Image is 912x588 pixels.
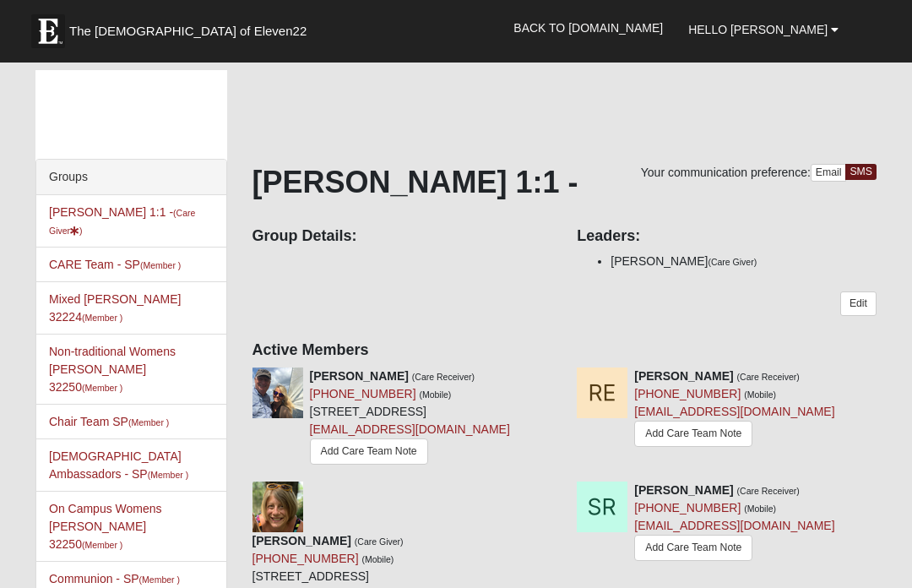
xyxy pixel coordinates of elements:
strong: [PERSON_NAME] [634,369,733,383]
a: The [DEMOGRAPHIC_DATA] of Eleven22 [23,6,361,48]
a: Add Care Team Note [634,421,752,447]
span: The [DEMOGRAPHIC_DATA] of Eleven22 [69,23,307,40]
a: [PHONE_NUMBER] [634,387,741,400]
a: [EMAIL_ADDRESS][DOMAIN_NAME] [310,422,510,436]
a: Back to [DOMAIN_NAME] [501,7,676,49]
a: [DEMOGRAPHIC_DATA] Ambassadors - SP(Member ) [49,449,188,481]
a: Non-traditional Womens [PERSON_NAME] 32250(Member ) [49,345,176,394]
li: [PERSON_NAME] [611,253,877,270]
small: (Mobile) [744,504,776,514]
span: Hello [PERSON_NAME] [688,23,828,36]
h4: Leaders: [577,227,877,246]
strong: [PERSON_NAME] [310,369,409,383]
a: [EMAIL_ADDRESS][DOMAIN_NAME] [634,519,834,532]
a: [EMAIL_ADDRESS][DOMAIN_NAME] [634,405,834,418]
a: [PHONE_NUMBER] [634,501,741,514]
span: Your communication preference: [641,166,811,179]
strong: [PERSON_NAME] [634,483,733,497]
h1: [PERSON_NAME] 1:1 - [252,164,877,200]
small: (Mobile) [744,389,776,400]
a: CARE Team - SP(Member ) [49,258,181,271]
a: [PERSON_NAME] 1:1 -(Care Giver) [49,205,195,237]
a: On Campus Womens [PERSON_NAME] 32250(Member ) [49,502,162,551]
small: (Member ) [82,540,122,550]
a: Hello [PERSON_NAME] [676,8,851,51]
small: (Member ) [128,417,169,427]
small: (Care Giver) [708,257,757,267]
small: (Mobile) [419,389,451,400]
h4: Active Members [252,341,877,360]
a: Add Care Team Note [634,535,752,561]
img: Eleven22 logo [31,14,65,48]
small: (Mobile) [361,554,394,564]
a: [PHONE_NUMBER] [252,552,359,565]
small: (Member ) [82,383,122,393]
a: SMS [845,164,877,180]
small: (Member ) [148,470,188,480]
small: (Member ) [82,313,122,323]
a: Mixed [PERSON_NAME] 32224(Member ) [49,292,181,324]
small: (Care Giver) [355,536,404,547]
a: [PHONE_NUMBER] [310,387,416,400]
small: (Member ) [140,260,181,270]
a: Add Care Team Note [310,438,428,465]
div: [STREET_ADDRESS] [310,367,510,469]
small: (Care Receiver) [412,372,475,382]
a: Edit [840,291,877,316]
small: (Care Receiver) [737,486,800,496]
div: Groups [36,160,226,195]
strong: [PERSON_NAME] [252,534,351,547]
a: Email [811,164,847,182]
small: (Care Receiver) [737,372,800,382]
h4: Group Details: [252,227,552,246]
a: Chair Team SP(Member ) [49,415,169,428]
